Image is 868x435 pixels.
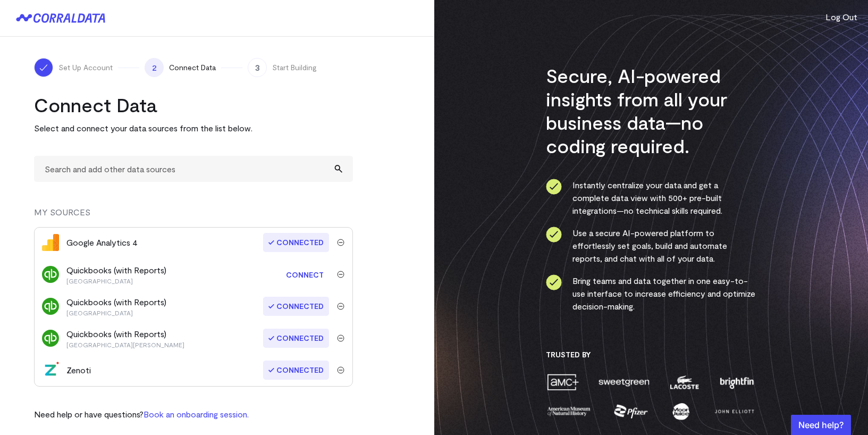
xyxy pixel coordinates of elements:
[34,206,353,227] div: MY SOURCES
[263,233,329,252] span: Connected
[546,179,756,217] li: Instantly centralize your data and get a complete data view with 500+ pre-built integrations—no t...
[144,409,249,419] a: Book an onboarding session.
[337,239,344,246] img: trash-40e54a27.svg
[66,236,138,249] div: Google Analytics 4
[66,364,91,377] div: Zenoti
[34,93,353,116] h2: Connect Data
[42,266,59,283] img: quickbooks-67797952.svg
[546,350,756,359] h3: Trusted By
[34,408,249,421] p: Need help or have questions?
[825,11,857,23] button: Log Out
[718,373,756,391] img: brightfin-a251e171.png
[169,62,216,73] span: Connect Data
[66,308,166,317] p: [GEOGRAPHIC_DATA]
[34,156,353,182] input: Search and add other data sources
[263,361,329,380] span: Connected
[272,62,317,73] span: Start Building
[546,64,756,157] h3: Secure, AI-powered insights from all your business data—no coding required.
[42,234,59,251] img: google_analytics_4-4ee20295.svg
[597,373,651,391] img: sweetgreen-1d1fb32c.png
[38,62,49,73] img: ico-check-white-5ff98cb1.svg
[337,366,344,374] img: trash-40e54a27.svg
[669,373,700,391] img: lacoste-7a6b0538.png
[34,122,353,135] p: Select and connect your data sources from the list below.
[145,58,164,77] span: 2
[42,330,59,347] img: quickbooks-67797952.svg
[263,297,329,316] span: Connected
[546,274,756,313] li: Bring teams and data together in one easy-to-use interface to increase efficiency and optimize de...
[546,274,562,290] img: ico-check-circle-4b19435c.svg
[613,402,650,421] img: pfizer-e137f5fc.png
[248,58,267,77] span: 3
[337,303,344,310] img: trash-40e54a27.svg
[66,277,166,285] p: [GEOGRAPHIC_DATA]
[546,227,756,265] li: Use a secure AI-powered platform to effortlessly set goals, build and automate reports, and chat ...
[546,227,562,242] img: ico-check-circle-4b19435c.svg
[670,402,692,421] img: moon-juice-c312e729.png
[263,329,329,348] span: Connected
[546,402,592,421] img: amnh-5afada46.png
[66,264,166,285] div: Quickbooks (with Reports)
[713,402,756,421] img: john-elliott-25751c40.png
[42,362,59,379] img: zenoti-2086f9c1.png
[337,271,344,278] img: trash-40e54a27.svg
[66,328,184,349] div: Quickbooks (with Reports)
[42,298,59,315] img: quickbooks-67797952.svg
[337,334,344,342] img: trash-40e54a27.svg
[58,62,113,73] span: Set Up Account
[546,179,562,195] img: ico-check-circle-4b19435c.svg
[546,373,580,391] img: amc-0b11a8f1.png
[66,340,184,349] p: [GEOGRAPHIC_DATA][PERSON_NAME]
[281,265,329,285] a: Connect
[66,296,166,317] div: Quickbooks (with Reports)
